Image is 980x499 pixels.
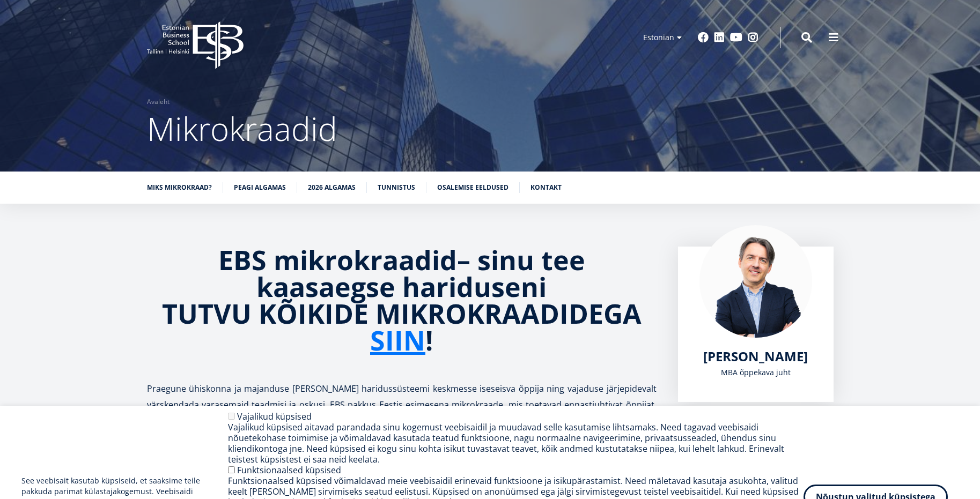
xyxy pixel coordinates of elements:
[714,32,725,43] a: Linkedin
[437,182,509,193] a: Osalemise eeldused
[147,96,170,107] a: Avaleht
[237,411,312,422] label: Vajalikud küpsised
[699,225,812,338] img: Marko Rillo
[730,32,742,43] a: Youtube
[699,364,812,381] div: MBA õppekava juht
[234,182,286,193] a: Peagi algamas
[237,464,341,476] label: Funktsionaalsed küpsised
[218,242,457,278] strong: EBS mikrokraadid
[703,347,808,365] span: [PERSON_NAME]
[228,422,804,465] div: Vajalikud küpsised aitavad parandada sinu kogemust veebisaidil ja muudavad selle kasutamise lihts...
[703,348,808,364] a: [PERSON_NAME]
[457,242,470,278] strong: –
[698,32,709,43] a: Facebook
[370,327,425,354] a: SIIN
[147,381,657,461] p: Praegune ühiskonna ja majanduse [PERSON_NAME] haridussüsteemi keskmesse iseseisva õppija ning vaj...
[308,182,356,193] a: 2026 algamas
[147,182,212,193] a: Miks mikrokraad?
[748,32,758,43] a: Instagram
[530,182,562,193] a: Kontakt
[378,182,415,193] a: Tunnistus
[162,242,642,359] strong: sinu tee kaasaegse hariduseni TUTVU KÕIKIDE MIKROKRAADIDEGA !
[147,107,337,151] span: Mikrokraadid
